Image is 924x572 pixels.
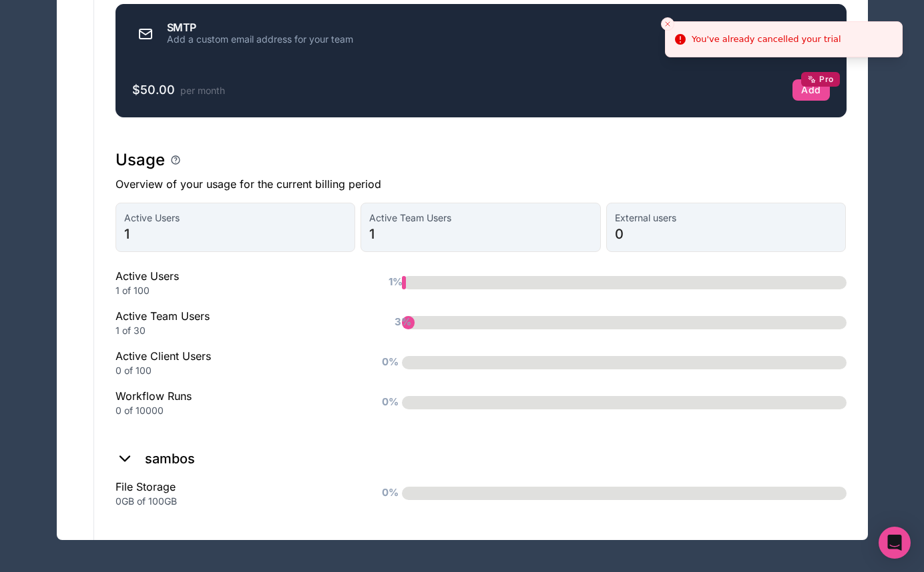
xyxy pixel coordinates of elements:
[115,348,359,377] div: Active Client Users
[115,364,359,377] div: 0 of 100
[379,482,402,504] span: 0%
[115,324,359,337] div: 1 of 30
[115,268,359,297] div: Active Users
[124,211,347,225] span: Active Users
[124,225,347,243] span: 1
[879,527,911,559] div: Open Intercom Messenger
[115,308,359,337] div: Active Team Users
[115,388,359,417] div: Workflow Runs
[819,74,833,85] span: Pro
[145,449,195,468] h2: sambos
[115,149,165,171] h1: Usage
[792,79,829,101] button: AddPro
[132,83,175,97] span: $50.00
[615,211,838,225] span: External users
[115,284,359,297] div: 1 of 100
[385,271,406,293] span: 1%
[167,22,353,33] div: SMTP
[391,311,415,333] span: 3%
[615,225,838,243] span: 0
[369,211,592,225] span: Active Team Users
[115,404,359,417] div: 0 of 10000
[369,225,592,243] span: 1
[801,84,821,96] div: Add
[661,17,674,31] button: Close toast
[692,33,841,46] div: You've already cancelled your trial
[379,351,402,373] span: 0%
[115,479,359,508] div: File Storage
[167,33,353,46] div: Add a custom email address for your team
[180,85,225,96] span: per month
[115,176,847,192] p: Overview of your usage for the current billing period
[115,495,359,508] div: 0GB of 100GB
[379,391,402,413] span: 0%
